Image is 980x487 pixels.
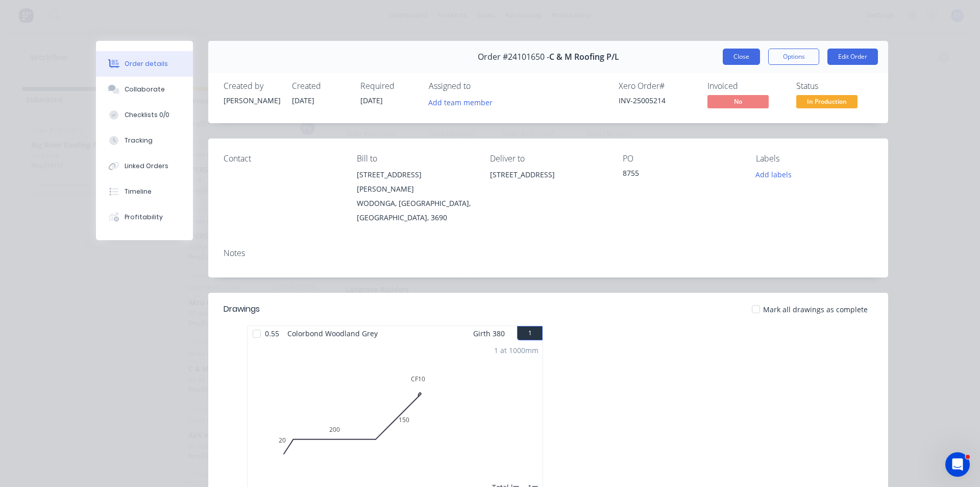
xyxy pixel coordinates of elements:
[756,154,873,164] div: Labels
[494,345,538,356] div: 1 at 1000mm
[224,95,280,106] div: [PERSON_NAME]
[125,161,168,171] div: Linked Orders
[360,81,416,91] div: Required
[357,168,474,225] div: [STREET_ADDRESS][PERSON_NAME]WODONGA, [GEOGRAPHIC_DATA], [GEOGRAPHIC_DATA], 3690
[707,81,784,91] div: Invoiced
[96,179,193,204] button: Timeline
[768,49,819,65] button: Options
[224,303,260,315] div: Drawings
[125,187,152,196] div: Timeline
[473,326,505,341] span: Girth 380
[357,154,474,164] div: Bill to
[549,52,619,62] span: C & M Roofing P/L
[478,52,549,62] span: Order #24101650 -
[96,77,193,102] button: Collaborate
[619,95,695,106] div: INV-25005214
[125,59,168,68] div: Order details
[125,85,165,94] div: Collaborate
[125,213,163,222] div: Profitability
[763,304,868,315] span: Mark all drawings as complete
[96,51,193,77] button: Order details
[292,81,348,91] div: Created
[292,96,314,105] span: [DATE]
[429,95,498,109] button: Add team member
[827,49,878,65] button: Edit Order
[623,154,740,164] div: PO
[96,102,193,128] button: Checklists 0/0
[423,95,498,109] button: Add team member
[619,81,695,91] div: Xero Order #
[125,136,153,145] div: Tracking
[283,326,382,341] span: Colorbond Woodland Grey
[360,96,383,105] span: [DATE]
[517,326,543,340] button: 1
[96,128,193,153] button: Tracking
[96,204,193,230] button: Profitability
[796,81,873,91] div: Status
[796,95,857,110] button: In Production
[357,168,474,196] div: [STREET_ADDRESS][PERSON_NAME]
[490,168,607,200] div: [STREET_ADDRESS]
[224,154,340,164] div: Contact
[945,452,970,477] iframe: Intercom live chat
[224,248,873,258] div: Notes
[796,95,857,108] span: In Production
[261,326,283,341] span: 0.55
[224,81,280,91] div: Created by
[750,168,797,181] button: Add labels
[357,196,474,225] div: WODONGA, [GEOGRAPHIC_DATA], [GEOGRAPHIC_DATA], 3690
[707,95,769,108] span: No
[96,153,193,179] button: Linked Orders
[125,110,169,120] div: Checklists 0/0
[490,154,607,164] div: Deliver to
[623,168,740,182] div: 8755
[429,81,531,91] div: Assigned to
[490,168,607,182] div: [STREET_ADDRESS]
[723,49,760,65] button: Close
